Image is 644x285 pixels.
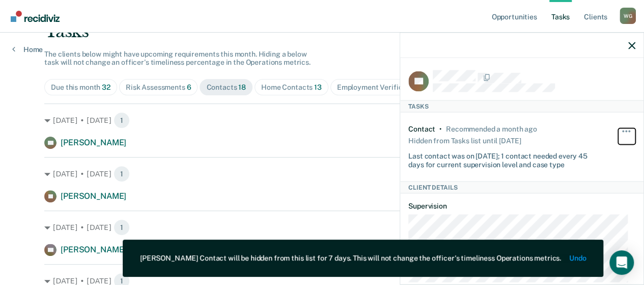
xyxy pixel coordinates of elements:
div: Last contact was on [DATE]; 1 contact needed every 45 days for current supervision level and case... [408,148,598,169]
span: [PERSON_NAME] [61,138,126,147]
button: Profile dropdown button [620,8,636,24]
div: Hidden from Tasks list until [DATE] [408,134,521,148]
span: 13 [314,83,322,91]
div: Due this month [51,83,110,92]
dt: Supervision [408,202,635,211]
div: Client Details [400,181,643,193]
div: [PERSON_NAME] Contact will be hidden from this list for 7 days. This will not change the officer'... [140,254,561,263]
div: Risk Assessments [126,83,191,92]
div: Contacts [206,83,246,92]
div: Recommended a month ago [446,125,537,134]
div: [DATE] • [DATE] [44,166,600,182]
button: Undo [569,254,586,263]
span: [PERSON_NAME] [61,245,126,254]
div: Home Contacts [261,83,322,92]
div: [DATE] • [DATE] [44,112,600,128]
span: 1 [114,112,130,128]
span: 6 [187,83,191,91]
div: Contact [408,125,435,134]
div: Employment Verification [337,83,428,92]
span: 1 [114,219,130,236]
div: W G [620,8,636,24]
a: Home [12,45,43,54]
div: • [439,125,442,134]
span: The clients below might have upcoming requirements this month. Hiding a below task will not chang... [44,50,311,67]
div: [DATE] • [DATE] [44,219,600,236]
div: Tasks [400,100,643,112]
span: [PERSON_NAME] [61,191,126,201]
span: 1 [114,166,130,182]
span: 18 [238,83,246,91]
div: Open Intercom Messenger [609,250,634,275]
img: Recidiviz [11,11,60,22]
span: 32 [102,83,110,91]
